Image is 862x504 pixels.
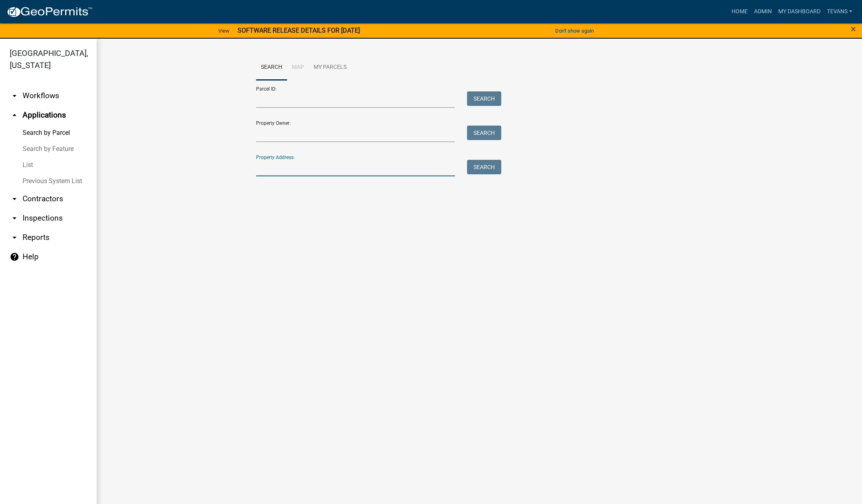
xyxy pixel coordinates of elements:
[10,194,19,204] i: arrow_drop_down
[824,4,856,19] a: tevans
[467,126,501,140] button: Search
[256,55,287,81] a: Search
[775,4,824,19] a: My Dashboard
[10,91,19,101] i: arrow_drop_down
[552,24,597,37] button: Don't show again
[851,24,856,34] button: Close
[467,160,501,174] button: Search
[10,252,19,262] i: help
[751,4,775,19] a: Admin
[215,24,233,37] a: View
[238,27,360,34] strong: SOFTWARE RELEASE DETAILS FOR [DATE]
[467,91,501,106] button: Search
[10,213,19,223] i: arrow_drop_down
[10,233,19,242] i: arrow_drop_down
[851,23,856,35] span: ×
[10,110,19,120] i: arrow_drop_up
[728,4,751,19] a: Home
[309,55,351,81] a: My Parcels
